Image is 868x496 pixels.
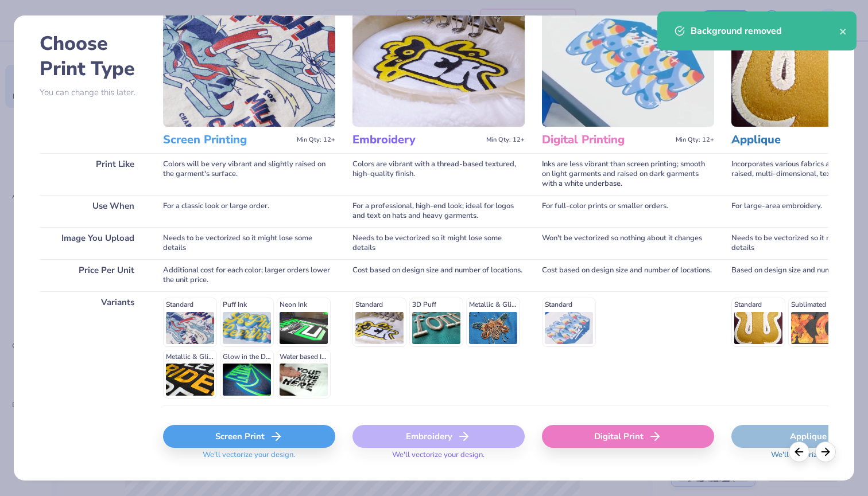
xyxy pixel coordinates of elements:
div: Needs to be vectorized so it might lose some details [163,227,335,259]
h3: Screen Printing [163,132,292,147]
div: Needs to be vectorized so it might lose some details [352,227,525,259]
p: You can change this later. [40,88,146,97]
img: Embroidery [352,9,525,127]
div: Screen Print [163,425,335,448]
h3: Applique [731,132,861,147]
span: We'll vectorize your design. [387,450,489,467]
div: Price Per Unit [40,259,146,291]
div: Digital Print [542,425,714,448]
div: For a classic look or large order. [163,195,335,227]
h2: Choose Print Type [40,31,146,81]
div: Additional cost for each color; larger orders lower the unit price. [163,259,335,291]
h3: Embroidery [352,132,482,147]
div: Use When [40,195,146,227]
span: We'll vectorize your design. [766,450,868,467]
div: Embroidery [352,425,525,448]
div: Print Like [40,153,146,195]
button: close [839,24,847,38]
div: Cost based on design size and number of locations. [542,259,714,291]
div: Inks are less vibrant than screen printing; smooth on light garments and raised on dark garments ... [542,153,714,195]
div: Won't be vectorized so nothing about it changes [542,227,714,259]
div: For full-color prints or smaller orders. [542,195,714,227]
span: Min Qty: 12+ [486,136,525,144]
div: Background removed [691,24,839,38]
div: Colors are vibrant with a thread-based textured, high-quality finish. [352,153,525,195]
span: Min Qty: 12+ [297,136,335,144]
h3: Digital Printing [542,132,671,147]
span: Min Qty: 12+ [676,136,714,144]
div: Image You Upload [40,227,146,259]
img: Screen Printing [163,9,335,127]
img: Digital Printing [542,9,714,127]
span: We'll vectorize your design. [198,450,300,467]
div: Cost based on design size and number of locations. [352,259,525,291]
div: Variants [40,291,146,405]
div: For a professional, high-end look; ideal for logos and text on hats and heavy garments. [352,195,525,227]
div: Colors will be very vibrant and slightly raised on the garment's surface. [163,153,335,195]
